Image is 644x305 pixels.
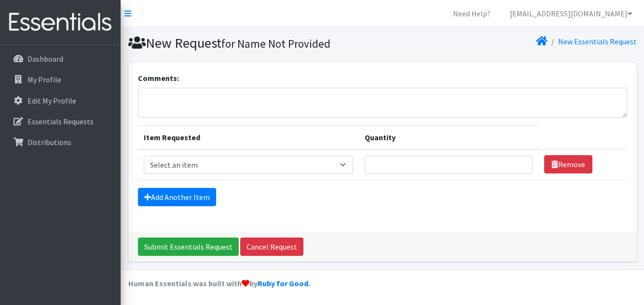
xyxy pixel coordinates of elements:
[359,125,538,149] th: Quantity
[4,49,117,68] a: Dashboard
[4,133,117,152] a: Distributions
[138,238,239,256] input: Submit Essentials Request
[27,96,76,106] p: Edit My Profile
[138,72,179,84] label: Comments:
[558,37,637,46] a: New Essentials Request
[4,112,117,131] a: Essentials Requests
[128,35,379,52] h1: New Request
[27,137,71,147] p: Distributions
[128,278,310,288] strong: Human Essentials was built with by .
[502,4,640,23] a: [EMAIL_ADDRESS][DOMAIN_NAME]
[4,70,117,89] a: My Profile
[544,155,592,173] a: Remove
[27,75,61,84] p: My Profile
[138,125,359,149] th: Item Requested
[221,37,330,51] small: for Name Not Provided
[4,91,117,110] a: Edit My Profile
[445,4,498,23] a: Need Help?
[240,238,303,256] a: Cancel Request
[27,54,63,64] p: Dashboard
[138,188,216,206] a: Add Another Item
[4,6,117,39] img: HumanEssentials
[27,117,94,126] p: Essentials Requests
[258,278,308,288] a: Ruby for Good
